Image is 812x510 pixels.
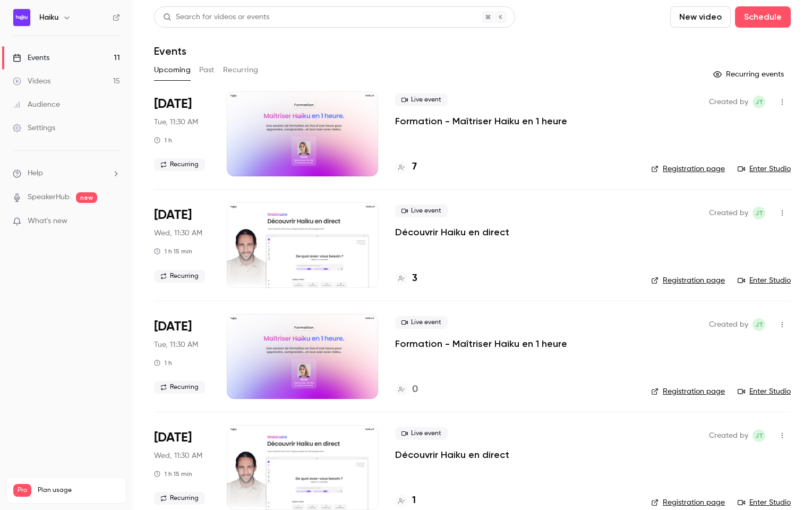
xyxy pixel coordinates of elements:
[154,339,198,350] span: Tue, 11:30 AM
[651,386,725,397] a: Registration page
[154,492,205,505] span: Recurring
[412,160,417,174] h4: 7
[755,318,763,331] span: jT
[753,207,765,219] span: jean Touzet
[395,337,567,350] a: Formation - Maîtriser Haiku en 1 heure
[107,217,120,226] iframe: Noticeable Trigger
[28,192,70,203] a: SpeakerHub
[738,275,791,286] a: Enter Studio
[154,62,191,79] button: Upcoming
[753,96,765,108] span: jean Touzet
[735,6,791,28] button: Schedule
[154,247,192,256] div: 1 h 15 min
[395,494,416,508] a: 1
[154,202,210,287] div: Oct 15 Wed, 11:30 AM (Europe/Paris)
[154,207,192,224] span: [DATE]
[395,226,509,239] a: Découvrir Haiku en direct
[395,205,448,217] span: Live event
[412,494,416,508] h4: 1
[395,427,448,440] span: Live event
[395,382,418,397] a: 0
[13,53,49,63] div: Events
[738,497,791,508] a: Enter Studio
[395,115,567,127] a: Formation - Maîtriser Haiku en 1 heure
[154,450,202,461] span: Wed, 11:30 AM
[395,93,448,106] span: Live event
[13,484,31,497] span: Pro
[154,158,205,171] span: Recurring
[651,275,725,286] a: Registration page
[395,271,417,286] a: 3
[154,359,172,367] div: 1 h
[154,470,192,478] div: 1 h 15 min
[753,429,765,442] span: jean Touzet
[412,382,418,397] h4: 0
[154,270,205,283] span: Recurring
[154,117,198,127] span: Tue, 11:30 AM
[154,136,172,144] div: 1 h
[651,497,725,508] a: Registration page
[154,429,192,446] span: [DATE]
[395,448,509,461] a: Découvrir Haiku en direct
[13,76,50,87] div: Videos
[709,429,748,442] span: Created by
[199,62,215,79] button: Past
[154,425,210,510] div: Oct 22 Wed, 11:30 AM (Europe/Paris)
[753,318,765,331] span: jean Touzet
[154,96,192,113] span: [DATE]
[13,99,60,110] div: Audience
[738,386,791,397] a: Enter Studio
[395,160,417,174] a: 7
[708,66,791,83] button: Recurring events
[709,207,748,219] span: Created by
[709,318,748,331] span: Created by
[651,164,725,174] a: Registration page
[76,192,97,203] span: new
[154,381,205,394] span: Recurring
[738,164,791,174] a: Enter Studio
[395,316,448,329] span: Live event
[154,228,202,239] span: Wed, 11:30 AM
[38,486,119,495] span: Plan usage
[755,429,763,442] span: jT
[154,318,192,335] span: [DATE]
[28,168,43,179] span: Help
[154,91,210,176] div: Oct 14 Tue, 11:30 AM (Europe/Paris)
[154,45,186,57] h1: Events
[163,12,269,23] div: Search for videos or events
[13,9,30,26] img: Haiku
[755,96,763,108] span: jT
[670,6,731,28] button: New video
[412,271,417,286] h4: 3
[709,96,748,108] span: Created by
[223,62,259,79] button: Recurring
[13,168,120,179] li: help-dropdown-opener
[154,314,210,399] div: Oct 21 Tue, 11:30 AM (Europe/Paris)
[13,123,55,133] div: Settings
[755,207,763,219] span: jT
[39,12,58,23] h6: Haiku
[28,216,67,227] span: What's new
